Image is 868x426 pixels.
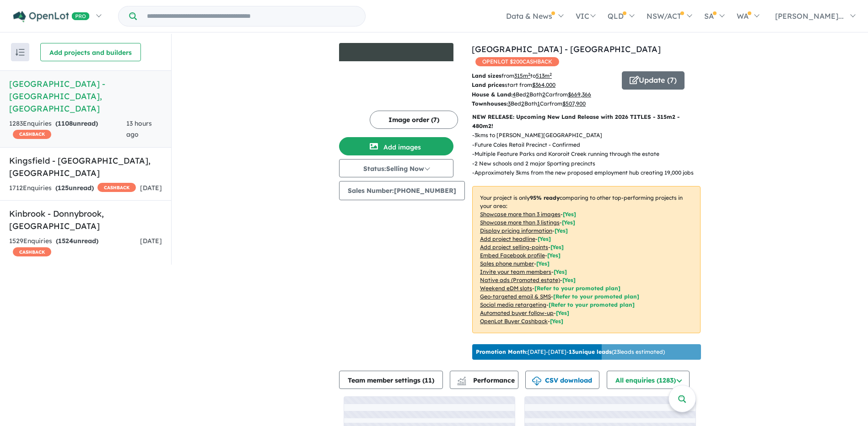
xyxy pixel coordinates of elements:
span: [DATE] [140,237,162,245]
span: 1524 [58,237,73,245]
div: 1283 Enquir ies [9,118,126,140]
span: 125 [58,184,69,192]
span: [Yes] [562,277,576,283]
span: [ Yes ] [554,268,567,275]
b: 95 % ready [530,194,560,201]
p: Bed Bath Car from [472,90,615,99]
span: [ Yes ] [536,260,550,267]
img: line-chart.svg [458,377,466,382]
p: NEW RELEASE: Upcoming New Land Release with 2026 TITLES - 315m2 - 480m2! [472,112,701,131]
span: [Yes] [550,318,563,325]
a: [GEOGRAPHIC_DATA] - [GEOGRAPHIC_DATA] [472,44,661,54]
span: [Refer to your promoted plan] [549,301,635,308]
span: [ Yes ] [547,252,561,259]
u: Social media retargeting [480,301,546,308]
p: - Multiple Feature Parks and Kororoit Creek running through the estate [472,149,701,159]
button: Add projects and builders [40,43,141,61]
img: sort.svg [16,49,25,56]
p: from [472,71,615,80]
span: [ Yes ] [538,235,551,242]
span: 1108 [58,119,73,128]
u: $ 507,900 [562,100,586,107]
h5: Kinbrook - Donnybrook , [GEOGRAPHIC_DATA] [9,208,162,232]
strong: ( unread) [55,184,94,192]
span: CASHBACK [97,183,136,192]
b: Land sizes [472,72,501,79]
button: Performance [450,371,518,389]
button: All enquiries (1283) [607,371,690,389]
u: Embed Facebook profile [480,252,545,259]
span: CASHBACK [13,247,51,256]
sup: 2 [528,72,530,77]
b: 13 unique leads [569,348,612,355]
u: 4 [512,91,516,98]
strong: ( unread) [56,237,98,245]
img: download icon [532,377,541,386]
u: 1 [537,100,540,107]
u: 2 [542,91,545,98]
b: Land prices [472,81,505,88]
button: Status:Selling Now [339,159,453,177]
span: [ Yes ] [562,219,575,226]
img: bar-chart.svg [457,379,466,385]
u: 2 [521,100,524,107]
u: OpenLot Buyer Cashback [480,318,548,325]
h5: Kingsfield - [GEOGRAPHIC_DATA] , [GEOGRAPHIC_DATA] [9,154,162,179]
u: 2 [526,91,529,98]
span: [PERSON_NAME]... [775,11,844,21]
button: Add images [339,137,453,155]
b: Promotion Month: [476,348,528,355]
button: Image order (7) [370,111,458,129]
u: Showcase more than 3 images [480,211,561,218]
u: Sales phone number [480,260,534,267]
span: 13 hours ago [126,119,152,138]
button: Update (7) [622,71,685,90]
u: Native ads (Promoted estate) [480,277,560,283]
u: Automated buyer follow-up [480,309,554,316]
b: House & Land: [472,91,512,98]
span: [Refer to your promoted plan] [534,285,620,292]
span: [Refer to your promoted plan] [553,293,639,300]
u: Display pricing information [480,227,552,234]
p: Bed Bath Car from [472,99,615,108]
p: - Approximately 3kms from the new proposed employment hub creating 19,000 jobs [472,168,701,177]
button: Team member settings (11) [339,371,443,389]
span: [ Yes ] [563,211,576,218]
div: 1712 Enquir ies [9,183,136,194]
sup: 2 [550,72,552,77]
u: 315 m [514,72,530,79]
u: Weekend eDM slots [480,285,532,292]
p: - 2 New schools and 2 major Sporting precincts [472,159,701,168]
h5: [GEOGRAPHIC_DATA] - [GEOGRAPHIC_DATA] , [GEOGRAPHIC_DATA] [9,78,162,115]
strong: ( unread) [55,119,98,128]
span: to [530,72,552,79]
img: Openlot PRO Logo White [13,11,90,22]
u: Showcase more than 3 listings [480,219,560,226]
b: Townhouses: [472,100,508,107]
u: $ 364,000 [532,81,555,88]
u: 3 [508,100,511,107]
u: $ 669,366 [568,91,591,98]
button: CSV download [525,371,599,389]
span: CASHBACK [13,130,51,139]
input: Try estate name, suburb, builder or developer [139,6,363,26]
span: OPENLOT $ 200 CASHBACK [475,57,559,66]
span: [ Yes ] [550,244,564,250]
span: Performance [458,376,515,384]
span: 11 [425,376,432,384]
span: [DATE] [140,184,162,192]
u: Geo-targeted email & SMS [480,293,551,300]
p: start from [472,80,615,90]
span: [ Yes ] [555,227,568,234]
u: Add project selling-points [480,244,548,250]
u: Invite your team members [480,268,551,275]
u: Add project headline [480,235,535,242]
p: - 3kms to [PERSON_NAME][GEOGRAPHIC_DATA] [472,131,701,140]
p: - Future Coles Retail Precinct - Confirmed [472,140,701,149]
span: [Yes] [556,309,569,316]
p: Your project is only comparing to other top-performing projects in your area: - - - - - - - - - -... [472,186,701,333]
button: Sales Number:[PHONE_NUMBER] [339,181,465,200]
div: 1529 Enquir ies [9,236,140,258]
u: 513 m [536,72,552,79]
p: [DATE] - [DATE] - ( 23 leads estimated) [476,348,665,356]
